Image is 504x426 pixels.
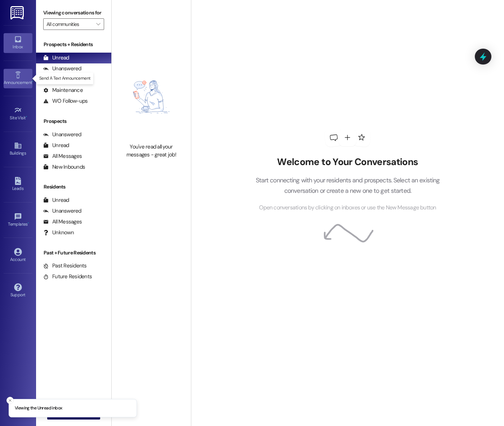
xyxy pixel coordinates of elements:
div: Unknown [43,229,74,236]
div: Unread [43,54,69,62]
div: WO Follow-ups [43,97,88,105]
p: Send A Text Announcement [39,75,91,81]
div: Past + Future Residents [36,249,111,257]
input: All communities [46,18,93,30]
div: Past Residents [43,262,87,270]
div: All Messages [43,218,82,226]
a: Templates • [4,210,32,230]
div: All Messages [43,152,82,160]
span: Open conversations by clicking on inboxes or use the New Message button [259,203,436,212]
p: Viewing the Unread inbox [15,405,62,412]
div: You've read all your messages - great job! [120,143,183,159]
a: Leads [4,175,32,194]
a: Inbox [4,33,32,53]
a: Buildings [4,139,32,159]
h2: Welcome to Your Conversations [245,156,451,168]
a: Support [4,281,32,301]
div: Maintenance [43,86,83,94]
div: Prospects + Residents [36,41,111,48]
div: Residents [36,183,111,191]
span: • [26,114,27,119]
a: Site Visit • [4,104,32,124]
div: Unread [43,196,69,204]
div: Unanswered [43,207,81,215]
div: Unread [43,142,69,149]
p: Start connecting with your residents and prospects. Select an existing conversation or create a n... [245,175,451,196]
div: Future Residents [43,273,92,280]
div: Unanswered [43,65,81,72]
button: Close toast [6,397,14,404]
span: • [28,221,29,226]
label: Viewing conversations for [43,7,104,18]
div: Prospects [36,117,111,125]
img: ResiDesk Logo [10,6,25,19]
a: Account [4,246,32,265]
i:  [96,21,100,27]
img: empty-state [120,54,183,139]
div: Unanswered [43,131,81,138]
span: • [32,79,33,84]
div: New Inbounds [43,163,85,171]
